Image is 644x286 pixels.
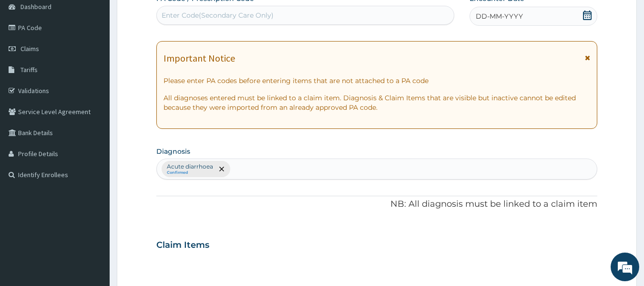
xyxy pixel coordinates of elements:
span: remove selection option [217,165,226,173]
span: We're online! [55,84,132,180]
span: Claims [20,44,39,53]
p: Acute diarrhoea [167,163,213,170]
p: All diagnoses entered must be linked to a claim item. Diagnosis & Claim Items that are visible bu... [164,93,591,112]
small: Confirmed [167,170,213,175]
p: Please enter PA codes before entering items that are not attached to a PA code [164,76,591,85]
p: NB: All diagnosis must be linked to a claim item [156,198,598,211]
div: Enter Code(Secondary Care Only) [162,11,274,20]
img: d_794563401_company_1708531726252_794563401 [18,48,39,72]
h1: Important Notice [164,53,235,64]
span: Dashboard [20,2,51,11]
span: Tariffs [20,65,38,74]
label: Diagnosis [156,147,190,156]
div: Chat with us now [50,53,160,66]
span: DD-MM-YYYY [476,11,523,21]
h3: Claim Items [156,240,209,251]
div: Minimize live chat window [156,5,179,28]
textarea: Type your message and hit 'Enter' [5,187,182,221]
